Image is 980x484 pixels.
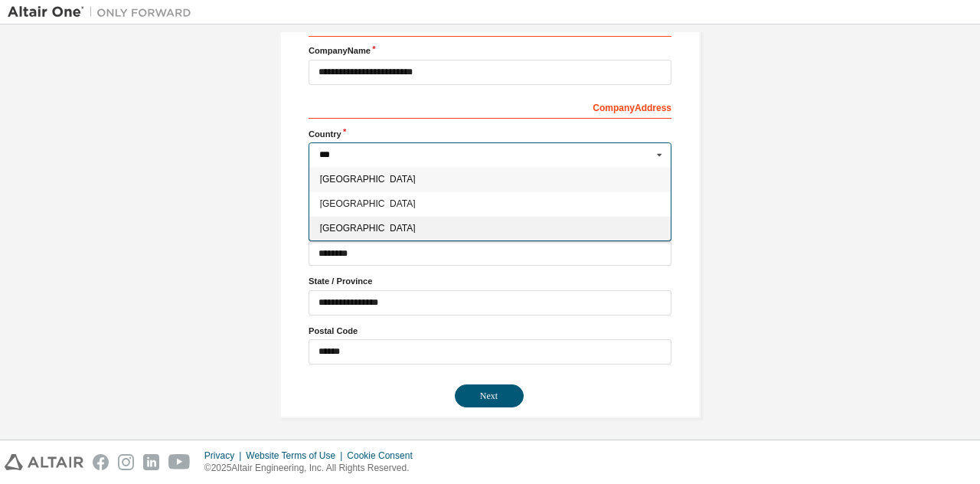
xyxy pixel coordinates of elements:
div: Website Terms of Use [246,450,347,462]
div: Privacy [204,450,246,462]
label: Country [309,128,671,140]
img: facebook.svg [93,454,109,470]
span: [GEOGRAPHIC_DATA] [320,224,661,233]
img: Altair One [8,5,199,20]
img: instagram.svg [118,454,134,470]
div: Company Address [309,94,671,119]
button: Next [455,384,524,407]
span: [GEOGRAPHIC_DATA] [320,199,661,208]
img: altair_logo.svg [5,454,83,470]
img: youtube.svg [168,454,191,470]
div: Cookie Consent [347,450,421,462]
span: [GEOGRAPHIC_DATA] [320,175,661,184]
img: linkedin.svg [143,454,159,470]
label: State / Province [309,275,671,287]
p: © 2025 Altair Engineering, Inc. All Rights Reserved. [204,462,422,475]
label: Company Name [309,44,671,57]
label: Postal Code [309,325,671,337]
